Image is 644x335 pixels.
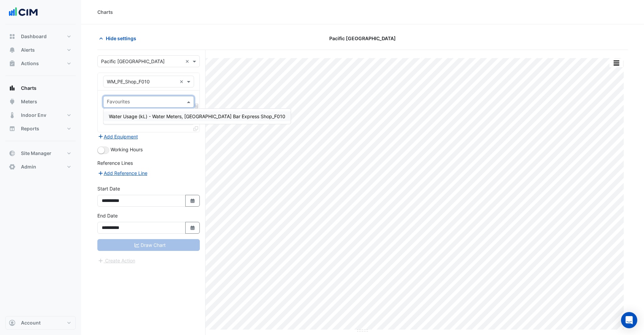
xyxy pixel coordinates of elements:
[5,43,76,57] button: Alerts
[8,5,39,19] img: Company Logo
[97,169,148,177] button: Add Reference Line
[190,198,196,204] fa-icon: Select Date
[21,98,37,105] span: Meters
[97,8,113,16] div: Charts
[21,33,47,40] span: Dashboard
[9,60,16,67] app-icon: Actions
[103,109,291,124] div: Options List
[21,85,37,92] span: Charts
[180,78,185,85] span: Clear
[9,47,16,53] app-icon: Alerts
[194,103,200,109] span: Choose Function
[21,47,35,53] span: Alerts
[9,33,16,40] app-icon: Dashboard
[21,112,46,119] span: Indoor Env
[610,59,623,67] button: More Options
[190,225,196,231] fa-icon: Select Date
[21,163,36,170] span: Admin
[97,212,118,219] label: End Date
[9,163,16,170] app-icon: Admin
[5,30,76,43] button: Dashboard
[9,85,16,92] app-icon: Charts
[21,125,39,132] span: Reports
[109,113,285,119] span: Water Usage (kL) - Water Meters, China Bar Express Shop_F010
[9,98,16,105] app-icon: Meters
[5,160,76,174] button: Admin
[106,35,136,42] span: Hide settings
[621,312,637,328] div: Open Intercom Messenger
[5,122,76,135] button: Reports
[97,133,138,140] button: Add Equipment
[5,95,76,108] button: Meters
[9,125,16,132] app-icon: Reports
[97,159,133,166] label: Reference Lines
[185,58,191,65] span: Clear
[193,126,198,131] span: Clone Favourites and Tasks from this Equipment to other Equipment
[9,112,16,119] app-icon: Indoor Env
[106,98,130,107] div: Favourites
[21,150,51,157] span: Site Manager
[21,319,41,326] span: Account
[9,150,16,157] app-icon: Site Manager
[5,147,76,160] button: Site Manager
[5,81,76,95] button: Charts
[5,108,76,122] button: Indoor Env
[97,32,141,44] button: Hide settings
[5,316,76,330] button: Account
[329,35,396,42] span: Pacific [GEOGRAPHIC_DATA]
[21,60,39,67] span: Actions
[97,257,136,263] app-escalated-ticket-create-button: Please correct errors first
[111,147,143,152] span: Working Hours
[97,185,120,192] label: Start Date
[5,57,76,70] button: Actions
